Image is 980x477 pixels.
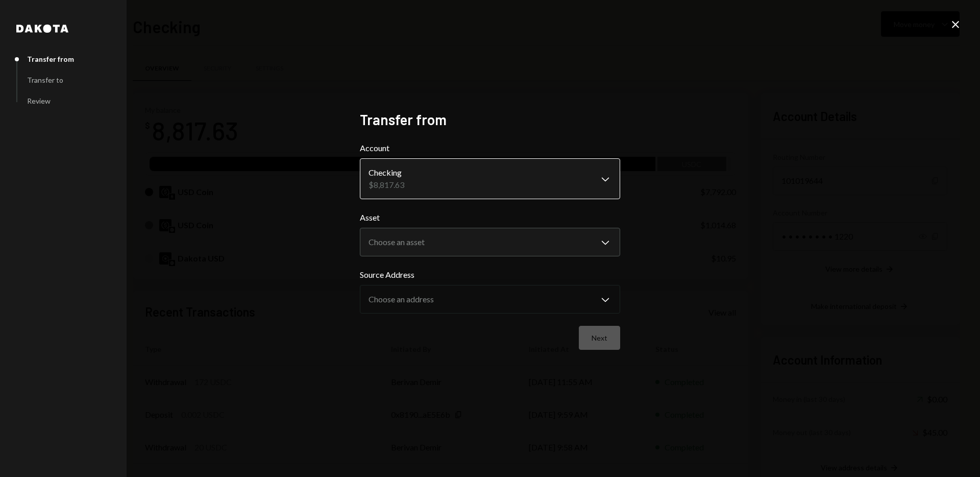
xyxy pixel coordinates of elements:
div: Review [27,97,51,105]
button: Asset [360,228,620,256]
div: Transfer from [27,55,74,63]
label: Source Address [360,269,620,281]
label: Account [360,142,620,154]
label: Asset [360,211,620,224]
button: Source Address [360,285,620,314]
h2: Transfer from [360,110,620,130]
div: Transfer to [27,76,63,84]
button: Account [360,158,620,199]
